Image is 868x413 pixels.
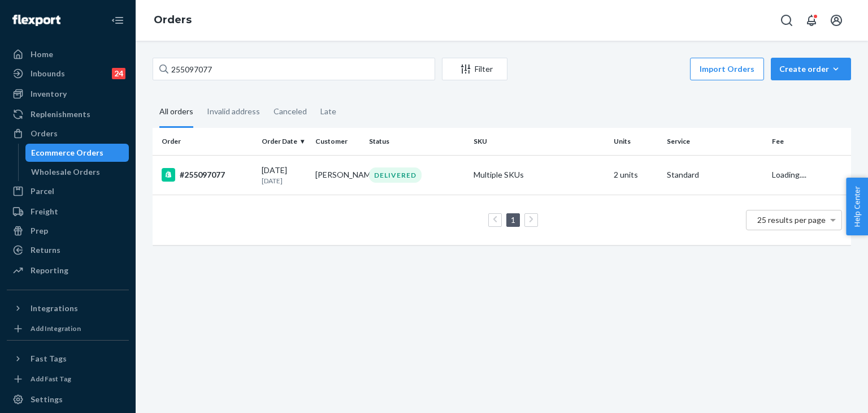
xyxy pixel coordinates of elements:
[7,372,129,386] a: Add Fast Tag
[509,215,518,225] a: Page 1 is your current page
[767,128,851,155] th: Fee
[667,169,762,180] p: Standard
[145,4,201,37] ol: breadcrumbs
[154,14,192,26] a: Orders
[31,206,58,217] div: Freight
[469,155,609,195] td: Multiple SKUs
[31,324,81,333] div: Add Integration
[846,178,868,235] button: Help Center
[757,215,826,225] span: 25 results per page
[207,97,260,126] div: Invalid address
[25,163,129,181] a: Wholesale Orders
[7,182,129,200] a: Parcel
[315,136,360,146] div: Customer
[7,299,129,317] button: Integrations
[825,9,848,32] button: Open account menu
[662,128,767,155] th: Service
[25,144,129,162] a: Ecommerce Orders
[31,265,68,276] div: Reporting
[779,63,843,75] div: Create order
[31,303,78,314] div: Integrations
[364,128,469,155] th: Status
[31,109,90,120] div: Replenishments
[262,176,306,186] p: [DATE]
[31,225,48,236] div: Prep
[31,128,58,139] div: Orders
[796,379,857,407] iframe: Opens a widget where you can chat to one of our agents
[153,58,435,80] input: Search orders
[31,88,67,100] div: Inventory
[274,97,307,126] div: Canceled
[7,390,129,408] a: Settings
[7,124,129,143] a: Orders
[7,222,129,240] a: Prep
[31,186,54,197] div: Parcel
[106,9,129,32] button: Close Navigation
[31,353,67,364] div: Fast Tags
[442,58,507,80] button: Filter
[31,68,65,79] div: Inbounds
[609,128,663,155] th: Units
[31,166,100,178] div: Wholesale Orders
[369,167,422,183] div: DELIVERED
[609,155,663,195] td: 2 units
[767,155,851,195] td: Loading....
[162,168,253,182] div: #255097077
[159,97,193,128] div: All orders
[775,9,798,32] button: Open Search Box
[7,85,129,103] a: Inventory
[771,58,851,80] button: Create order
[469,128,609,155] th: SKU
[262,165,306,186] div: [DATE]
[320,97,336,126] div: Late
[31,49,53,60] div: Home
[153,128,257,155] th: Order
[31,374,71,384] div: Add Fast Tag
[7,241,129,259] a: Returns
[31,394,63,405] div: Settings
[7,261,129,279] a: Reporting
[311,155,364,195] td: [PERSON_NAME]
[112,68,125,79] div: 24
[7,203,129,221] a: Freight
[7,322,129,335] a: Add Integration
[12,15,60,26] img: Flexport logo
[442,63,507,75] div: Filter
[7,64,129,83] a: Inbounds24
[690,58,764,80] button: Import Orders
[7,350,129,368] button: Fast Tags
[31,244,60,256] div: Returns
[7,45,129,63] a: Home
[31,147,103,158] div: Ecommerce Orders
[7,105,129,123] a: Replenishments
[257,128,311,155] th: Order Date
[800,9,823,32] button: Open notifications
